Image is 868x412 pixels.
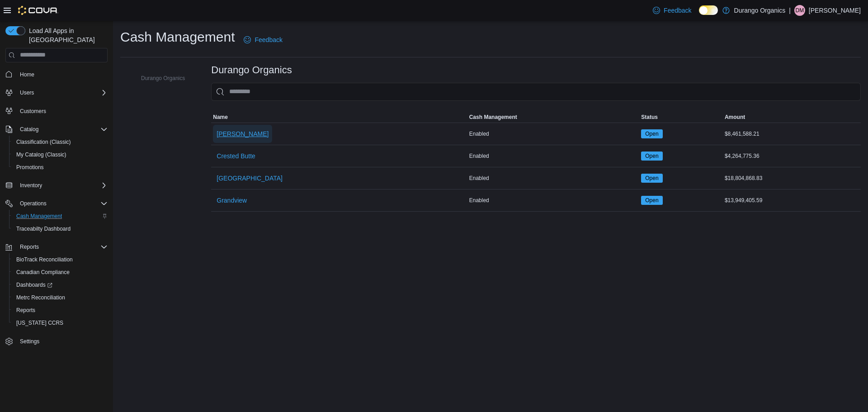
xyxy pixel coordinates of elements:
div: $4,264,775.36 [723,151,861,161]
a: Traceabilty Dashboard [13,223,74,234]
a: Feedback [649,1,695,19]
span: Load All Apps in [GEOGRAPHIC_DATA] [25,26,108,44]
span: Customers [20,108,46,115]
h1: Cash Management [120,28,235,46]
span: DM [796,5,804,16]
a: Settings [16,336,43,347]
button: Reports [9,304,111,317]
a: Customers [16,106,50,117]
span: Open [645,152,658,160]
span: Feedback [664,6,691,15]
span: Users [16,87,108,98]
span: Durango Organics [141,75,185,82]
div: Enabled [467,173,640,184]
span: Classification (Classic) [16,138,71,146]
span: Settings [20,338,39,345]
span: Settings [16,336,108,347]
span: Traceabilty Dashboard [13,223,108,234]
span: Open [645,196,658,204]
a: Dashboards [9,279,111,291]
span: Cash Management [16,213,62,220]
button: Users [2,86,111,99]
nav: Complex example [5,64,108,372]
button: Cash Management [467,112,640,123]
button: Catalog [2,123,111,136]
div: $18,804,868.83 [723,173,861,184]
span: Name [213,114,228,121]
span: Canadian Compliance [13,267,108,278]
span: Traceabilty Dashboard [16,225,71,232]
span: Crested Butte [217,152,255,161]
span: Metrc Reconciliation [13,292,108,303]
input: This is a search bar. As you type, the results lower in the page will automatically filter. [211,83,861,101]
button: Reports [16,242,42,252]
span: [PERSON_NAME] [217,129,269,138]
a: Home [16,69,38,80]
span: Catalog [20,126,38,133]
button: Metrc Reconciliation [9,291,111,304]
a: Promotions [13,162,47,173]
button: Inventory [2,179,111,192]
button: Promotions [9,161,111,174]
button: Canadian Compliance [9,266,111,279]
button: [US_STATE] CCRS [9,317,111,329]
button: [PERSON_NAME] [213,125,272,143]
button: Grandview [213,191,250,209]
span: Open [645,174,658,182]
span: [GEOGRAPHIC_DATA] [217,174,283,183]
div: $13,949,405.59 [723,195,861,206]
button: Operations [2,197,111,210]
button: Operations [16,198,50,209]
span: Dashboards [13,279,108,290]
span: Reports [16,242,108,252]
span: Reports [16,307,35,314]
button: Classification (Classic) [9,136,111,148]
p: Durango Organics [734,5,786,16]
a: Metrc Reconciliation [13,292,69,303]
div: Daniel Mendoza [794,5,805,16]
span: Promotions [13,162,108,173]
a: Cash Management [13,211,66,222]
span: Catalog [16,124,108,135]
button: My Catalog (Classic) [9,148,111,161]
span: Amount [725,114,745,121]
span: My Catalog (Classic) [13,149,108,160]
button: Crested Butte [213,147,259,165]
span: [US_STATE] CCRS [16,319,63,327]
a: My Catalog (Classic) [13,149,70,160]
span: Cash Management [469,114,517,121]
span: Metrc Reconciliation [16,294,65,301]
p: | [789,5,791,16]
div: Enabled [467,151,640,161]
span: Canadian Compliance [16,269,70,276]
span: Reports [20,243,39,251]
button: Amount [723,112,861,123]
button: [GEOGRAPHIC_DATA] [213,169,286,187]
button: Inventory [16,180,46,191]
span: Open [645,130,658,138]
span: Operations [16,198,108,209]
a: [US_STATE] CCRS [13,317,67,328]
h3: Durango Organics [211,65,292,76]
span: Inventory [20,182,42,189]
span: Reports [13,305,108,316]
span: Inventory [16,180,108,191]
a: Reports [13,305,39,316]
button: Customers [2,104,111,118]
div: Enabled [467,195,640,206]
button: Home [2,68,111,81]
button: Name [211,112,467,123]
button: Status [639,112,723,123]
button: Catalog [16,124,42,135]
button: Durango Organics [128,73,189,84]
span: Classification (Classic) [13,137,108,147]
span: Home [20,71,34,78]
span: My Catalog (Classic) [16,151,66,158]
div: $8,461,588.21 [723,128,861,139]
span: Feedback [255,35,282,44]
span: Open [641,152,662,161]
span: Customers [16,105,108,117]
span: Cash Management [13,211,108,222]
a: Classification (Classic) [13,137,75,147]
